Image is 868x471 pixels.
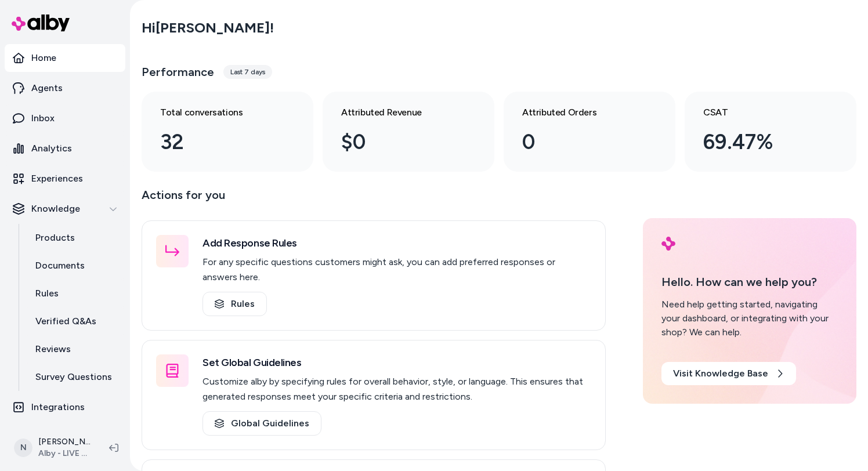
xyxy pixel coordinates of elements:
[142,19,274,37] h2: Hi [PERSON_NAME] !
[160,106,276,119] h3: Total conversations
[142,92,313,172] a: Total conversations 32
[160,126,276,158] div: 32
[5,165,125,193] a: Experiences
[341,126,457,158] div: $0
[522,106,638,119] h3: Attributed Orders
[12,15,70,31] img: alby Logo
[202,255,591,285] p: For any specific questions customers might ask, you can add preferred responses or answers here.
[31,111,55,125] p: Inbox
[7,429,100,466] button: N[PERSON_NAME]Alby - LIVE on [DOMAIN_NAME]
[38,436,91,448] p: [PERSON_NAME]
[504,92,675,172] a: Attributed Orders 0
[661,362,796,385] a: Visit Knowledge Base
[202,374,591,404] p: Customize alby by specifying rules for overall behavior, style, or language. This ensures that ge...
[5,195,125,223] button: Knowledge
[5,135,125,162] a: Analytics
[703,126,819,158] div: 69.47%
[31,142,72,155] p: Analytics
[5,74,125,102] a: Agents
[5,104,125,132] a: Inbox
[24,363,125,391] a: Survey Questions
[685,92,856,172] a: CSAT 69.47%
[31,400,85,414] p: Integrations
[35,231,75,245] p: Products
[24,252,125,280] a: Documents
[341,106,457,119] h3: Attributed Revenue
[522,126,638,158] div: 0
[202,354,591,371] h3: Set Global Guidelines
[142,186,606,213] p: Actions for you
[35,259,85,273] p: Documents
[31,172,83,186] p: Experiences
[35,342,71,356] p: Reviews
[5,44,125,72] a: Home
[223,65,272,79] div: Last 7 days
[24,307,125,335] a: Verified Q&As
[14,439,32,457] span: N
[24,224,125,252] a: Products
[202,292,267,316] a: Rules
[31,81,63,95] p: Agents
[38,448,91,459] span: Alby - LIVE on [DOMAIN_NAME]
[35,287,59,300] p: Rules
[323,92,494,172] a: Attributed Revenue $0
[35,314,96,328] p: Verified Q&As
[202,235,591,251] h3: Add Response Rules
[24,280,125,307] a: Rules
[31,202,80,216] p: Knowledge
[31,51,56,65] p: Home
[5,393,125,421] a: Integrations
[202,411,321,436] a: Global Guidelines
[703,106,819,119] h3: CSAT
[661,273,838,291] p: Hello. How can we help you?
[24,335,125,363] a: Reviews
[661,237,675,251] img: alby Logo
[661,298,838,339] div: Need help getting started, navigating your dashboard, or integrating with your shop? We can help.
[142,64,214,80] h3: Performance
[35,370,112,384] p: Survey Questions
